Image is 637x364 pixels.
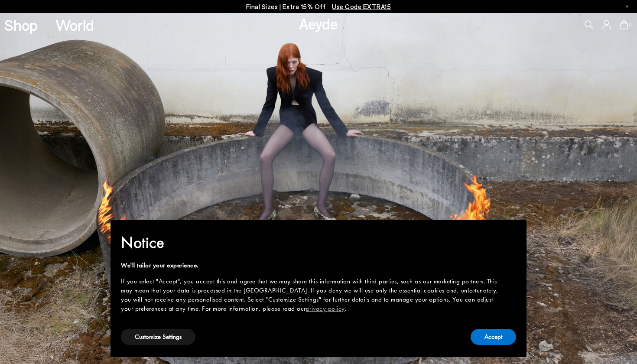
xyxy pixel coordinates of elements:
[471,329,516,345] button: Accept
[306,304,345,313] a: privacy policy
[121,261,502,270] div: We'll tailor your experience.
[502,222,523,243] button: Close this notice
[121,329,195,345] button: Customize Settings
[121,277,502,313] div: If you select "Accept", you accept this and agree that we may share this information with third p...
[121,231,502,254] h2: Notice
[510,226,516,239] span: ×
